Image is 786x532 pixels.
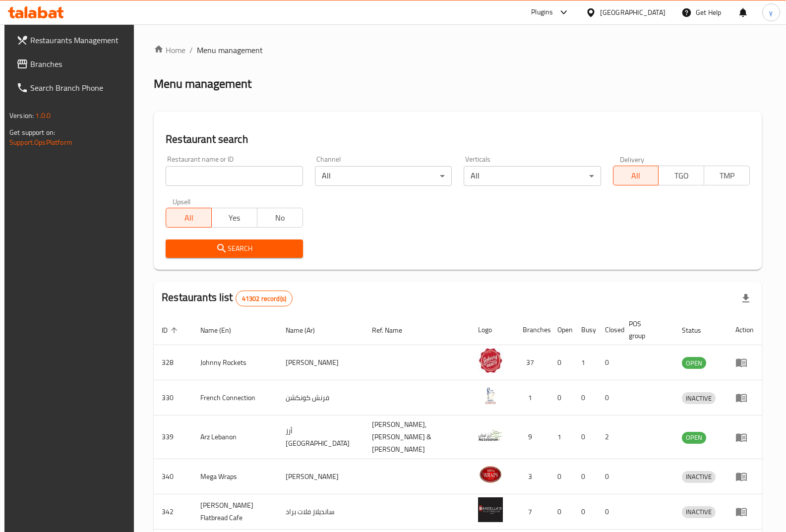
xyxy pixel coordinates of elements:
td: 37 [515,345,549,380]
button: All [613,166,659,185]
td: 0 [573,494,597,530]
span: Version: [9,109,34,122]
a: Home [154,44,185,56]
div: Total records count [236,291,293,306]
span: 41302 record(s) [236,294,292,303]
th: Logo [470,315,515,345]
span: TGO [663,169,700,183]
td: 328 [154,345,192,380]
span: INACTIVE [682,471,716,482]
td: 1 [549,415,573,459]
h2: Restaurants list [162,290,293,306]
th: Closed [597,315,621,345]
td: 0 [549,494,573,530]
td: 0 [597,459,621,494]
label: Upsell [173,198,191,205]
span: Restaurants Management [30,34,128,46]
span: Yes [216,211,253,225]
button: No [257,208,303,228]
div: OPEN [682,432,706,444]
img: French Connection [478,383,503,408]
a: Search Branch Phone [8,76,136,100]
div: INACTIVE [682,392,716,404]
span: Name (En) [200,324,244,336]
img: Mega Wraps [478,462,503,487]
li: / [189,44,193,56]
span: ID [162,324,181,336]
button: Search [166,239,302,258]
div: Menu [735,356,754,368]
td: 340 [154,459,192,494]
span: Search [174,242,295,255]
span: POS group [629,318,662,342]
td: 1 [573,345,597,380]
a: Support.OpsPlatform [9,136,72,149]
button: TGO [658,166,704,185]
span: OPEN [682,357,706,369]
td: 0 [549,345,573,380]
a: Restaurants Management [8,28,136,52]
div: All [464,166,601,186]
td: 0 [549,380,573,415]
td: French Connection [192,380,278,415]
td: Mega Wraps [192,459,278,494]
span: Search Branch Phone [30,82,128,94]
div: Menu [735,431,754,443]
span: INACTIVE [682,393,716,404]
td: 3 [515,459,549,494]
td: 0 [597,494,621,530]
td: [PERSON_NAME] [278,345,364,380]
div: Plugins [531,6,553,18]
td: 0 [597,380,621,415]
img: Sandella's Flatbread Cafe [478,497,503,522]
label: Delivery [620,156,645,163]
nav: breadcrumb [154,44,762,56]
td: [PERSON_NAME] [278,459,364,494]
img: Arz Lebanon [478,423,503,448]
span: Ref. Name [372,324,415,336]
td: 0 [549,459,573,494]
th: Busy [573,315,597,345]
div: Export file [734,287,758,310]
div: Menu [735,392,754,404]
span: Status [682,324,714,336]
td: 342 [154,494,192,530]
td: 0 [597,345,621,380]
span: Name (Ar) [286,324,328,336]
h2: Restaurant search [166,132,750,147]
span: No [261,211,299,225]
th: Action [727,315,762,345]
td: 7 [515,494,549,530]
td: [PERSON_NAME],[PERSON_NAME] & [PERSON_NAME] [364,415,471,459]
div: OPEN [682,357,706,369]
td: 0 [573,459,597,494]
td: فرنش كونكشن [278,380,364,415]
span: OPEN [682,432,706,443]
span: All [617,169,655,183]
span: Menu management [197,44,263,56]
span: Branches [30,58,128,70]
div: All [315,166,452,186]
td: 9 [515,415,549,459]
td: Johnny Rockets [192,345,278,380]
span: Get support on: [9,126,55,139]
td: 339 [154,415,192,459]
td: [PERSON_NAME] Flatbread Cafe [192,494,278,530]
a: Branches [8,52,136,76]
button: All [166,208,212,228]
span: All [170,211,208,225]
button: TMP [704,166,750,185]
td: 1 [515,380,549,415]
span: 1.0.0 [35,109,51,122]
td: أرز [GEOGRAPHIC_DATA] [278,415,364,459]
td: Arz Lebanon [192,415,278,459]
span: INACTIVE [682,506,716,518]
span: y [769,7,773,18]
td: 0 [573,415,597,459]
td: 330 [154,380,192,415]
h2: Menu management [154,76,251,92]
td: سانديلاز فلات براد [278,494,364,530]
button: Yes [211,208,257,228]
span: TMP [708,169,746,183]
